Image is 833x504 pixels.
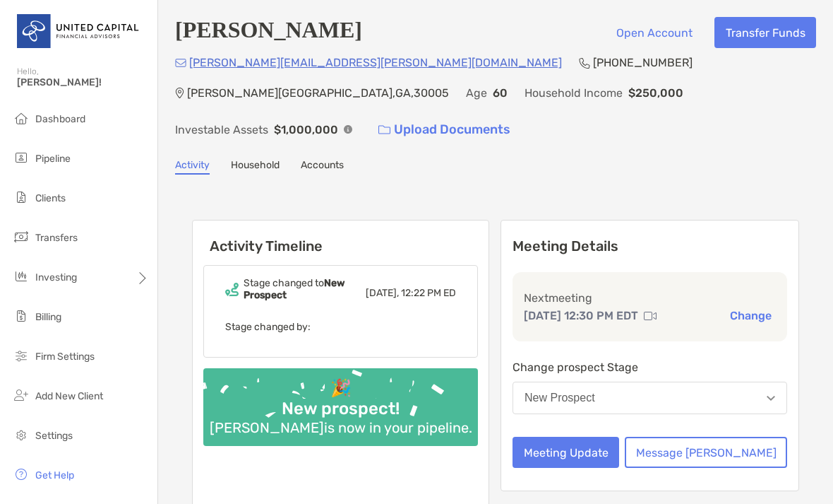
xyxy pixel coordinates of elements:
p: 60 [493,84,508,102]
img: get-help icon [13,466,30,483]
b: New Prospect [244,277,344,301]
p: Age [466,84,487,102]
span: Get Help [35,469,74,481]
p: [DATE] 12:30 PM EDT [524,307,638,324]
div: [PERSON_NAME] is now in your pipeline. [204,419,478,436]
span: Clients [35,192,66,204]
p: Meeting Details [513,238,787,255]
img: dashboard icon [13,110,30,127]
p: Stage changed by: [225,318,456,336]
span: Firm Settings [35,351,95,363]
p: Change prospect Stage [513,358,787,376]
img: add_new_client icon [13,387,30,404]
img: firm-settings icon [13,347,30,364]
img: Info Icon [344,125,352,134]
a: Upload Documents [369,115,520,145]
span: [DATE], [366,287,399,299]
a: Accounts [301,159,344,175]
span: Transfers [35,232,78,244]
button: Change [726,308,776,323]
img: transfers icon [13,228,30,245]
div: 🎉 [325,378,357,399]
button: New Prospect [513,382,787,414]
img: Phone Icon [579,57,590,69]
span: Dashboard [35,113,85,125]
p: Household Income [525,84,623,102]
p: [PHONE_NUMBER] [593,54,693,71]
p: Investable Assets [175,121,268,139]
p: $250,000 [628,84,683,102]
button: Transfer Funds [714,17,816,48]
img: clients icon [13,189,30,206]
img: Location Icon [175,88,184,99]
img: billing icon [13,307,30,324]
button: Meeting Update [513,437,619,468]
span: Pipeline [35,153,71,165]
img: Event icon [225,283,239,296]
div: Stage changed to [244,277,366,301]
img: communication type [644,310,657,322]
button: Open Account [605,17,703,48]
img: investing icon [13,268,30,285]
span: 12:22 PM ED [401,287,456,299]
span: Settings [35,430,73,442]
a: Activity [175,159,210,175]
img: Email Icon [175,59,186,67]
img: United Capital Logo [17,6,140,57]
span: [PERSON_NAME]! [17,76,149,88]
button: Message [PERSON_NAME] [625,437,787,468]
img: Open dropdown arrow [767,396,775,401]
p: [PERSON_NAME][EMAIL_ADDRESS][PERSON_NAME][DOMAIN_NAME] [189,54,562,71]
div: New Prospect [525,392,595,404]
p: $1,000,000 [274,121,338,139]
a: Household [231,159,280,175]
p: Next meeting [524,289,776,307]
span: Billing [35,311,61,323]
h6: Activity Timeline [193,221,489,254]
span: Add New Client [35,390,103,402]
p: [PERSON_NAME][GEOGRAPHIC_DATA] , GA , 30005 [187,84,449,102]
h4: [PERSON_NAME] [175,17,362,48]
img: pipeline icon [13,149,30,166]
img: settings icon [13,426,30,443]
div: New prospect! [276,399,405,419]
span: Investing [35,271,77,283]
img: button icon [378,125,390,135]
